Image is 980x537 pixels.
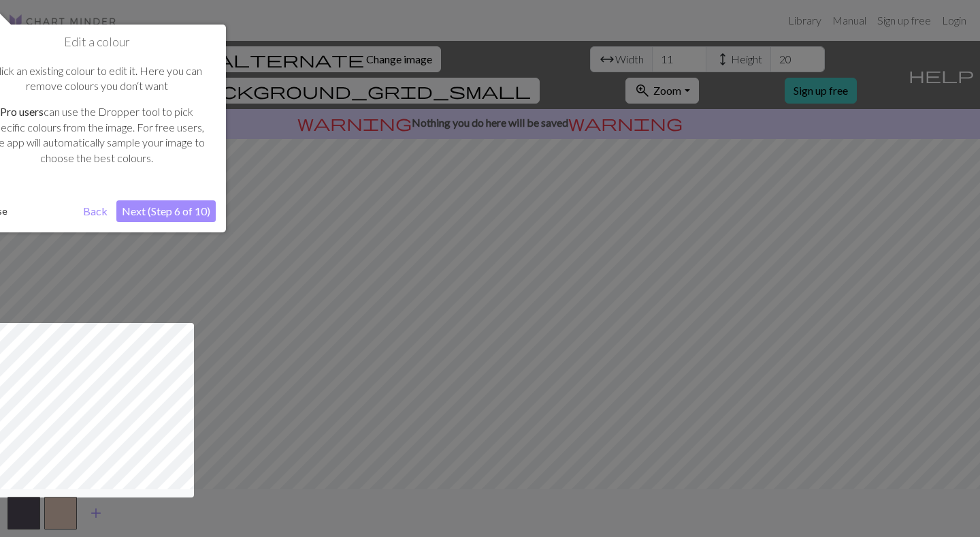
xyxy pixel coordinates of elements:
[116,200,216,222] button: Next (Step 6 of 10)
[78,200,113,222] button: Back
